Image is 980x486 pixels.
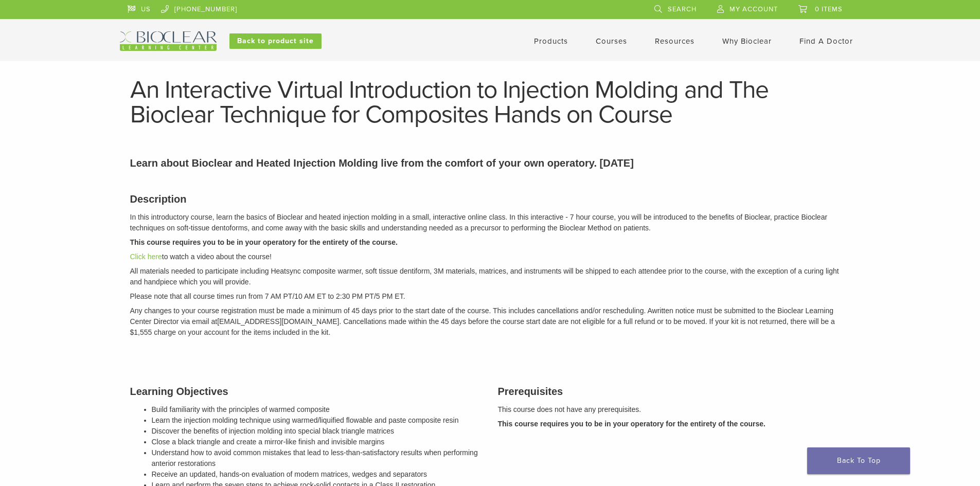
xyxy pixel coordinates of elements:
a: Click here [130,253,162,261]
p: to watch a video about the course! [130,251,850,262]
h3: Learning Objectives [130,384,483,399]
p: All materials needed to participate including Heatsync composite warmer, soft tissue dentiform, 3... [130,266,850,287]
li: Discover the benefits of injection molding into special black triangle matrices [152,426,483,437]
a: Back to product site [229,33,322,49]
span: 0 items [815,5,843,13]
p: This course does not have any prerequisites. [498,404,850,415]
em: written notice must be submitted to the Bioclear Learning Center Director via email at [EMAIL_ADD... [130,307,835,336]
li: Build familiarity with the principles of warmed composite [152,404,483,415]
a: Find A Doctor [799,37,853,46]
a: Why Bioclear [722,37,772,46]
li: Receive an updated, hands-on evaluation of modern matrices, wedges and separators [152,469,483,480]
li: Understand how to avoid common mistakes that lead to less-than-satisfactory results when performi... [152,447,483,469]
h3: Prerequisites [498,384,850,399]
li: Close a black triangle and create a mirror-like finish and invisible margins [152,437,483,447]
a: Back To Top [807,447,910,474]
a: Courses [596,37,627,46]
span: Any changes to your course registration must be made a minimum of 45 days prior to the start date... [130,307,652,315]
p: Please note that all course times run from 7 AM PT/10 AM ET to 2:30 PM PT/5 PM ET. [130,291,850,302]
strong: This course requires you to be in your operatory for the entirety of the course. [130,238,398,246]
h3: Description [130,191,850,207]
p: In this introductory course, learn the basics of Bioclear and heated injection molding in a small... [130,212,850,233]
a: Products [534,37,568,46]
h1: An Interactive Virtual Introduction to Injection Molding and The Bioclear Technique for Composite... [130,78,850,127]
strong: This course requires you to be in your operatory for the entirety of the course. [498,420,765,428]
p: Learn about Bioclear and Heated Injection Molding live from the comfort of your own operatory. [D... [130,155,850,171]
img: Bioclear [120,31,217,51]
span: Search [668,5,697,13]
a: Resources [655,37,694,46]
li: Learn the injection molding technique using warmed/liquified flowable and paste composite resin [152,415,483,426]
span: My Account [729,5,778,13]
